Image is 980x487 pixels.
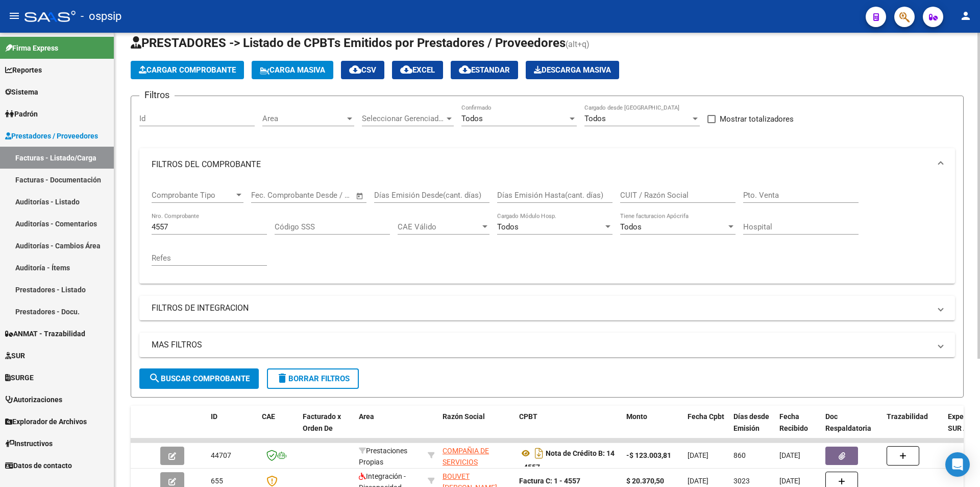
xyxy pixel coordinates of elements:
input: Start date [251,191,284,200]
datatable-header-cell: ID [207,406,258,451]
strong: -$ 123.003,81 [626,451,671,459]
span: Todos [497,222,519,231]
div: FILTROS DEL COMPROBANTE [139,181,955,284]
datatable-header-cell: Trazabilidad [883,406,944,451]
span: [DATE] [779,477,800,485]
div: Open Intercom Messenger [945,452,970,477]
span: Comprobante Tipo [152,191,234,200]
span: Cargar Comprobante [139,65,236,75]
span: EXCEL [400,65,435,75]
button: Buscar Comprobante [139,368,259,389]
span: Prestadores / Proveedores [5,130,98,142]
datatable-header-cell: Facturado x Orden De [299,406,355,451]
span: ANMAT - Trazabilidad [5,328,85,339]
span: PRESTADORES -> Listado de CPBTs Emitidos por Prestadores / Proveedores [131,36,566,50]
mat-icon: cloud_download [400,63,412,76]
strong: Nota de Crédito B: 14 - 4557 [519,449,615,471]
mat-icon: delete [276,372,288,384]
h3: Filtros [139,88,175,102]
datatable-header-cell: Doc Respaldatoria [821,406,883,451]
span: Monto [626,412,647,421]
span: CSV [349,65,376,75]
datatable-header-cell: Monto [622,406,683,451]
mat-panel-title: MAS FILTROS [152,339,930,351]
span: CPBT [519,412,537,421]
span: Trazabilidad [887,412,928,421]
mat-icon: menu [8,10,20,22]
mat-icon: search [149,372,161,384]
button: Estandar [451,61,518,79]
datatable-header-cell: Razón Social [438,406,515,451]
i: Descargar documento [532,445,546,461]
span: Razón Social [443,412,485,421]
datatable-header-cell: Fecha Cpbt [683,406,729,451]
button: CSV [341,61,384,79]
button: Carga Masiva [252,61,333,79]
span: Estandar [459,65,510,75]
span: COMPAÑIA DE SERVICIOS FARMACEUTICOS SA [443,447,509,478]
mat-icon: cloud_download [349,63,361,76]
input: End date [293,191,343,200]
span: Area [359,412,374,421]
span: (alt+q) [566,39,590,49]
span: [DATE] [688,477,708,485]
span: Borrar Filtros [276,374,350,383]
mat-expansion-panel-header: MAS FILTROS [139,333,955,357]
span: Reportes [5,64,42,76]
button: Open calendar [354,190,366,202]
span: ID [211,412,217,421]
span: Buscar Comprobante [149,374,250,383]
button: Descarga Masiva [526,61,619,79]
span: Descarga Masiva [534,65,611,75]
app-download-masive: Descarga masiva de comprobantes (adjuntos) [526,61,619,79]
span: Firma Express [5,42,58,54]
mat-expansion-panel-header: FILTROS DEL COMPROBANTE [139,148,955,181]
span: CAE [262,412,275,421]
datatable-header-cell: Días desde Emisión [729,406,775,451]
datatable-header-cell: CAE [258,406,299,451]
span: CAE Válido [398,222,480,231]
span: Todos [584,114,606,123]
span: Autorizaciones [5,394,62,405]
span: 44707 [211,451,231,459]
span: Facturado x Orden De [303,412,341,432]
span: SUR [5,350,25,361]
span: [DATE] [779,451,800,459]
datatable-header-cell: Fecha Recibido [775,406,821,451]
span: Mostrar totalizadores [720,113,794,125]
datatable-header-cell: CPBT [515,406,622,451]
div: 30597665047 [443,445,511,467]
span: 3023 [733,477,750,485]
span: Días desde Emisión [733,412,769,432]
strong: $ 20.370,50 [626,477,664,485]
mat-icon: cloud_download [459,63,471,76]
mat-panel-title: FILTROS DE INTEGRACION [152,303,930,314]
strong: Factura C: 1 - 4557 [519,477,580,485]
button: Cargar Comprobante [131,61,244,79]
span: Prestaciones Propias [359,447,407,467]
span: - ospsip [81,5,121,28]
span: Todos [461,114,483,123]
span: Todos [620,222,642,231]
span: Explorador de Archivos [5,416,87,427]
mat-expansion-panel-header: FILTROS DE INTEGRACION [139,296,955,320]
span: Instructivos [5,438,53,449]
span: Datos de contacto [5,460,72,471]
span: Doc Respaldatoria [825,412,871,432]
span: Padrón [5,108,38,120]
span: Fecha Cpbt [688,412,724,421]
mat-panel-title: FILTROS DEL COMPROBANTE [152,159,930,170]
datatable-header-cell: Area [355,406,424,451]
span: Sistema [5,86,38,98]
span: Seleccionar Gerenciador [362,114,445,123]
span: Carga Masiva [260,65,325,75]
span: 860 [733,451,746,459]
mat-icon: person [960,10,972,22]
span: 655 [211,477,223,485]
button: EXCEL [392,61,443,79]
span: Area [262,114,345,123]
span: Fecha Recibido [779,412,808,432]
span: SURGE [5,372,34,383]
span: [DATE] [688,451,708,459]
button: Borrar Filtros [267,368,359,389]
